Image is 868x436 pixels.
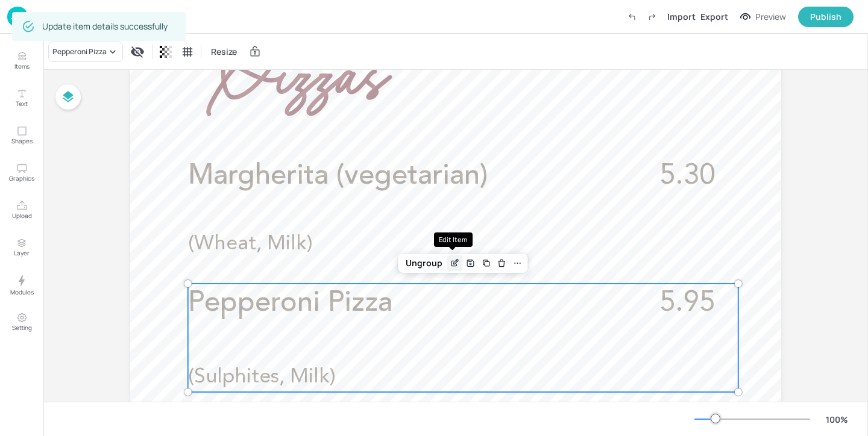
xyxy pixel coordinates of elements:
[659,289,715,317] span: 5.95
[209,45,239,58] span: Resize
[667,10,696,23] div: Import
[659,162,715,190] span: 5.30
[188,289,392,317] span: Pepperoni Pizza
[188,162,488,190] span: Margherita (vegetarian)
[733,8,793,26] button: Preview
[479,255,494,271] div: Duplicate
[188,234,313,254] span: (Wheat, Milk)
[52,46,107,57] div: Pepperoni Pizza
[642,7,662,27] label: Redo (Ctrl + Y)
[188,367,336,387] span: (Sulphites, Milk)
[810,10,841,23] div: Publish
[494,255,510,271] div: Delete
[621,7,642,27] label: Undo (Ctrl + Z)
[463,255,479,271] div: Save Layout
[822,413,851,426] div: 100 %
[798,7,854,27] button: Publish
[755,10,786,23] div: Preview
[42,16,168,37] div: Update item details successfully
[401,255,447,271] div: Ungroup
[7,7,28,26] img: logo-86c26b7e.jpg
[447,255,463,271] div: Edit Item
[700,10,728,23] div: Export
[128,42,147,61] div: Display condition
[434,232,473,248] div: Edit Item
